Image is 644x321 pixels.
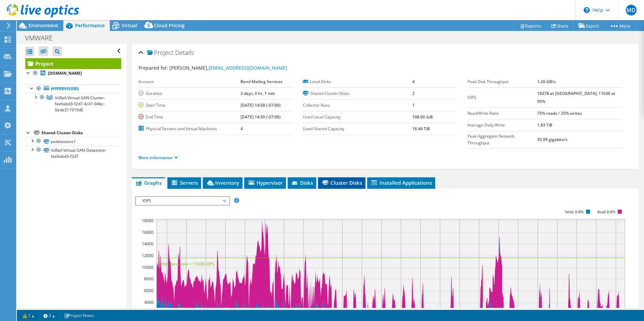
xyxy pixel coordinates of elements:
[142,253,154,258] text: 12000
[604,21,636,31] a: More
[138,90,240,97] label: Duration
[412,79,415,84] b: 4
[144,299,154,305] text: 4000
[154,22,185,29] span: Cloud Pricing
[142,264,154,270] text: 10000
[169,65,287,71] span: [PERSON_NAME],
[122,22,137,29] span: Virtual
[206,179,239,186] span: Inventory
[142,229,154,235] text: 16000
[573,21,605,31] a: Export
[468,122,538,129] label: Average Daily Write
[412,114,433,120] b: 108.00 GiB
[321,179,362,186] span: Cluster Disks
[75,22,105,29] span: Performance
[537,110,582,116] b: 75% reads / 25% writes
[537,137,568,142] b: 35.99 gigabits/s
[626,5,637,15] span: MD
[537,79,556,84] b: 1.26 GB/s
[514,21,546,31] a: Reports
[303,126,412,132] label: Used Shared Capacity
[597,210,615,214] text: Read IOPS
[171,179,198,186] span: Servers
[29,22,58,29] span: Environment
[138,78,240,85] label: Account
[537,91,615,104] b: 18278 at [GEOGRAPHIC_DATA], 11630 at 95%
[142,241,154,247] text: 14000
[25,137,121,146] a: psdatastore1
[138,126,240,132] label: Physical Servers and Virtual Machines
[371,179,432,186] span: Installed Applications
[59,311,99,320] a: Project Notes
[25,69,121,78] a: [DOMAIN_NAME]
[412,91,415,96] b: 2
[144,276,154,282] text: 8000
[160,261,214,267] text: 95th Percentile = 11630 IOPS
[18,311,39,320] a: 1
[240,126,243,132] b: 4
[25,84,121,93] a: Hypervisors
[142,218,154,223] text: 18000
[412,126,430,132] b: 16.46 TiB
[240,79,283,84] b: Bend Mailing Services
[468,78,538,85] label: Peak Disk Throughput
[240,102,281,108] b: [DATE] 14:58 (-07:00)
[144,288,154,293] text: 6000
[135,179,162,186] span: Graphs
[291,179,313,186] span: Disks
[303,78,412,85] label: Local Disks
[147,49,173,56] span: Project
[468,110,538,117] label: Read/Write Ratio
[468,133,538,146] label: Peak Aggregate Network Throughput
[39,311,60,320] a: 2
[25,146,121,160] a: VxRail-Virtual-SAN-Datastore-fee6abd3-f2d7
[303,114,412,120] label: Used Local Capacity
[468,94,538,101] label: IOPS
[139,197,226,205] span: IOPS
[138,102,240,109] label: Start Time
[22,34,63,42] h1: VMWARE
[41,129,121,137] div: Shared Cluster Disks
[138,155,178,160] a: More Information
[412,102,415,108] b: 1
[208,65,287,71] a: [EMAIL_ADDRESS][DOMAIN_NAME]
[248,179,283,186] span: Hypervisor
[55,95,105,113] span: VxRail-Virtual-SAN-Cluster-fee6abd3-f2d7-4c41-94bc-0ede311919d0
[240,91,275,96] b: 2 days, 0 hr, 1 min
[565,210,584,214] text: Write IOPS
[584,7,590,13] svg: \n
[546,21,574,31] a: Share
[303,102,412,109] label: Collector Runs
[240,114,281,120] b: [DATE] 14:59 (-07:00)
[138,65,168,71] label: Prepared for:
[25,58,121,69] a: Project
[138,114,240,120] label: End Time
[175,48,194,57] span: Details
[303,90,412,97] label: Shared Cluster Disks
[25,93,121,114] a: VxRail-Virtual-SAN-Cluster-fee6abd3-f2d7-4c41-94bc-0ede311919d0
[48,70,82,76] b: [DOMAIN_NAME]
[537,122,552,128] b: 1.83 TiB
